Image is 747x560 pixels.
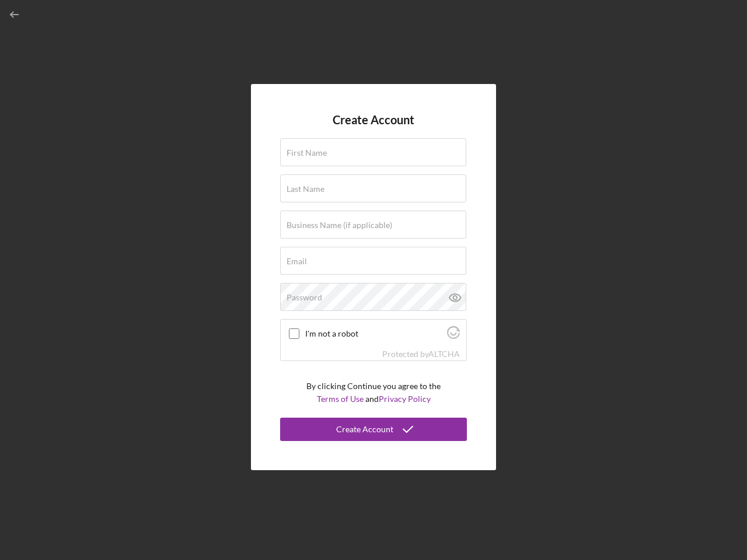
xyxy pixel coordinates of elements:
[287,293,322,302] label: Password
[287,257,307,266] label: Email
[336,418,393,441] div: Create Account
[287,184,324,194] label: Last Name
[306,380,441,406] p: By clicking Continue you agree to the and
[287,220,392,230] label: Business Name (if applicable)
[447,331,460,341] a: Visit Altcha.org
[428,349,460,359] a: Visit Altcha.org
[305,329,444,338] label: I'm not a robot
[317,394,364,404] a: Terms of Use
[382,349,460,359] div: Protected by
[379,394,431,404] a: Privacy Policy
[287,148,327,157] label: First Name
[333,113,414,127] h4: Create Account
[280,418,467,441] button: Create Account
